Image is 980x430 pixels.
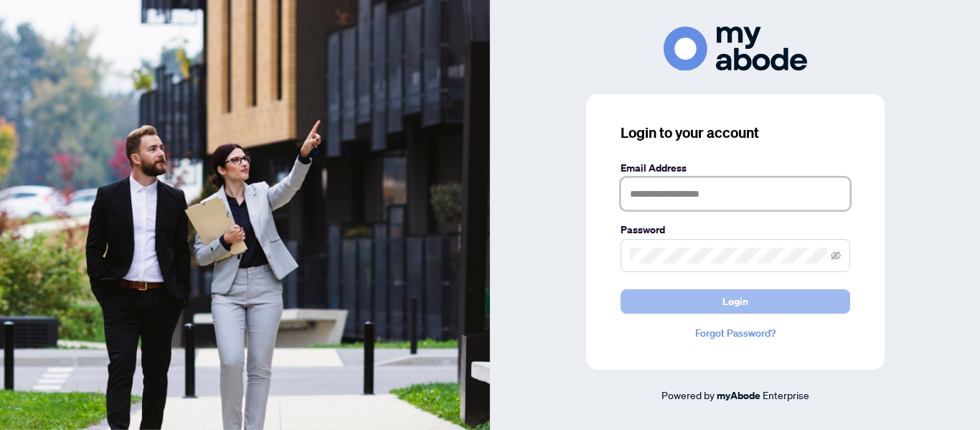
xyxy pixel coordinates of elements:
span: Enterprise [763,388,809,401]
a: myAbode [717,388,760,403]
span: Login [722,290,748,313]
img: ma-logo [664,27,807,70]
h3: Login to your account [621,123,850,143]
button: Login [621,289,850,314]
span: Powered by [661,388,715,401]
label: Password [621,222,850,238]
a: Forgot Password? [621,325,850,341]
label: Email Address [621,160,850,176]
span: eye-invisible [831,251,841,261]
